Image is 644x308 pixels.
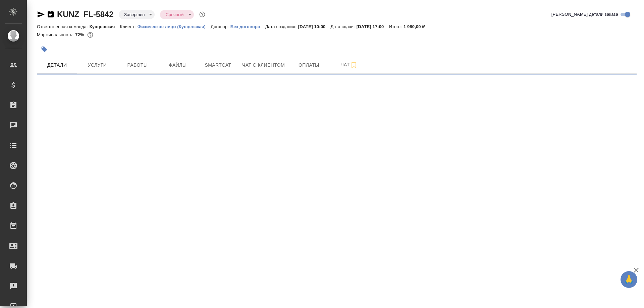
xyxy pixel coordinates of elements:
[81,61,113,69] span: Услуги
[57,10,113,19] a: KUNZ_FL-5842
[350,61,358,69] svg: Подписаться
[242,61,285,69] span: Чат с клиентом
[37,32,75,37] p: Маржинальность:
[162,61,194,69] span: Файлы
[330,24,356,29] p: Дата сдачи:
[86,30,95,39] button: 455.00 RUB;
[357,24,389,29] p: [DATE] 17:00
[551,11,618,18] span: [PERSON_NAME] детали заказа
[333,61,365,69] span: Чат
[41,61,73,69] span: Детали
[120,24,138,29] p: Клиент:
[90,24,120,29] p: Кунцевская
[75,32,86,37] p: 72%
[265,24,298,29] p: Дата создания:
[623,272,635,287] span: 🙏
[230,24,265,29] p: Без договора
[138,24,211,29] p: Физическое лицо (Кунцевская)
[47,10,55,18] button: Скопировать ссылку
[119,10,155,19] div: Завершен
[389,24,403,29] p: Итого:
[298,24,331,29] p: [DATE] 10:00
[211,24,230,29] p: Договор:
[37,10,45,18] button: Скопировать ссылку для ЯМессенджера
[404,24,430,29] p: 1 980,00 ₽
[37,42,52,57] button: Добавить тэг
[230,23,265,29] a: Без договора
[198,10,207,19] button: Доп статусы указывают на важность/срочность заказа
[160,10,194,19] div: Завершен
[138,23,211,29] a: Физическое лицо (Кунцевская)
[293,61,325,69] span: Оплаты
[37,24,90,29] p: Ответственная команда:
[121,61,154,69] span: Работы
[122,12,147,17] button: Завершен
[202,61,234,69] span: Smartcat
[621,271,637,288] button: 🙏
[163,12,185,17] button: Срочный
